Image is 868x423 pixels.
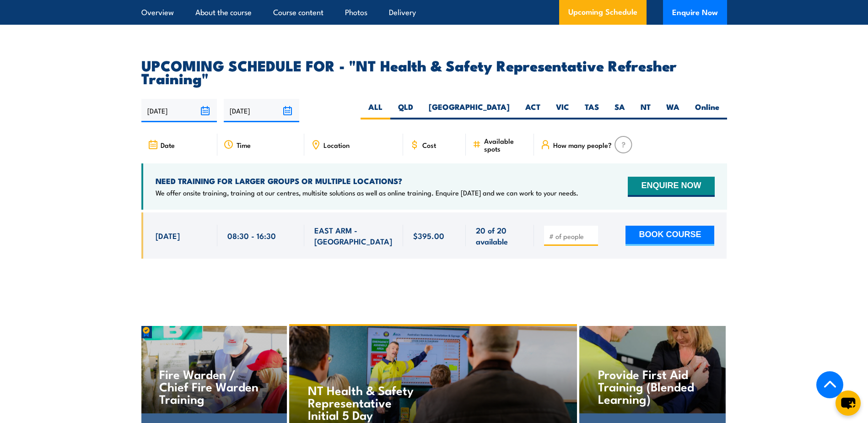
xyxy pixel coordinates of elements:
label: VIC [548,102,577,119]
span: How many people? [553,141,612,149]
label: NT [633,102,658,119]
label: Online [687,102,727,119]
span: EAST ARM - [GEOGRAPHIC_DATA] [314,225,393,246]
h4: Fire Warden / Chief Fire Warden Training [159,368,268,405]
h2: UPCOMING SCHEDULE FOR - "NT Health & Safety Representative Refresher Training" [141,59,727,84]
label: QLD [390,102,421,119]
span: [DATE] [156,230,180,241]
span: 20 of 20 available [476,225,524,246]
input: From date [141,99,217,122]
span: Available spots [484,137,528,152]
label: ACT [518,102,548,119]
button: chat-button [836,390,861,416]
h4: NEED TRAINING FOR LARGER GROUPS OR MULTIPLE LOCATIONS? [156,176,578,186]
span: 08:30 - 16:30 [227,230,276,241]
input: # of people [549,232,595,241]
h4: Provide First Aid Training (Blended Learning) [598,368,706,405]
label: WA [658,102,687,119]
label: ALL [361,102,390,119]
span: Location [323,141,350,149]
p: We offer onsite training, training at our centres, multisite solutions as well as online training... [156,188,578,197]
span: Time [237,141,251,149]
button: ENQUIRE NOW [628,177,714,197]
span: Cost [422,141,436,149]
label: SA [607,102,633,119]
label: TAS [577,102,607,119]
span: Date [161,141,175,149]
label: [GEOGRAPHIC_DATA] [421,102,518,119]
span: $395.00 [413,230,444,241]
button: BOOK COURSE [625,226,714,246]
input: To date [224,99,299,122]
